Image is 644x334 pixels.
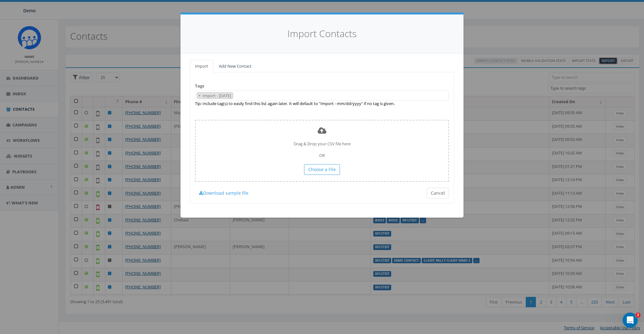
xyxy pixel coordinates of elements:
span: Choose a File [308,166,336,172]
span: × [198,93,201,98]
h4: Import Contacts [190,27,454,41]
li: Import - 09/03/2025 [197,92,233,99]
div: Drag & Drop your CSV file here [195,120,449,182]
iframe: Intercom live chat [623,313,638,328]
a: Download sample file [195,188,253,198]
span: Import - [DATE] [202,93,233,98]
a: Import [190,60,213,73]
label: Tags [195,83,204,89]
button: Cancel [427,188,449,198]
span: 2 [636,313,641,318]
label: Tip: Include tag(s) to easily find this list again later. It will default to "Import - mm/dd/yyyy... [195,101,395,107]
textarea: Search [235,93,238,99]
span: OR [319,153,325,158]
button: Remove item [197,93,202,99]
a: Add New Contact [214,60,257,73]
